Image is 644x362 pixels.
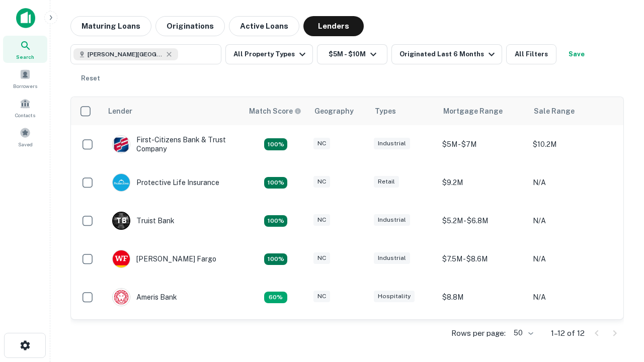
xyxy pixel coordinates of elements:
[437,240,528,278] td: $7.5M - $8.6M
[313,252,330,264] div: NC
[313,138,330,149] div: NC
[249,106,299,117] h6: Match Score
[528,97,618,125] th: Sale Range
[16,53,34,61] span: Search
[374,291,415,302] div: Hospitality
[112,173,219,192] div: Protective Life Insurance
[264,138,287,150] div: Matching Properties: 2, hasApolloMatch: undefined
[528,163,618,202] td: N/A
[443,105,503,117] div: Mortgage Range
[528,316,618,354] td: N/A
[317,44,387,64] button: $5M - $10M
[225,44,313,64] button: All Property Types
[229,16,299,36] button: Active Loans
[15,111,35,119] span: Contacts
[3,94,47,121] a: Contacts
[70,16,151,36] button: Maturing Loans
[112,288,177,306] div: Ameris Bank
[88,50,163,59] span: [PERSON_NAME][GEOGRAPHIC_DATA], [GEOGRAPHIC_DATA]
[102,97,243,125] th: Lender
[249,106,301,117] div: Capitalize uses an advanced AI algorithm to match your search with the best lender. The match sco...
[437,97,528,125] th: Mortgage Range
[506,44,556,64] button: All Filters
[560,44,593,64] button: Save your search to get updates of matches that match your search criteria.
[113,136,130,153] img: picture
[374,176,399,188] div: Retail
[594,249,644,298] iframe: Chat Widget
[112,250,216,268] div: [PERSON_NAME] Fargo
[155,16,225,36] button: Originations
[528,202,618,240] td: N/A
[112,212,175,230] div: Truist Bank
[374,214,410,226] div: Industrial
[437,125,528,163] td: $5M - $7M
[551,327,585,339] p: 1–12 of 12
[113,174,130,191] img: picture
[374,252,410,264] div: Industrial
[510,326,535,340] div: 50
[528,240,618,278] td: N/A
[3,123,47,150] a: Saved
[243,97,308,125] th: Capitalize uses an advanced AI algorithm to match your search with the best lender. The match sco...
[313,176,330,188] div: NC
[264,215,287,227] div: Matching Properties: 3, hasApolloMatch: undefined
[308,97,369,125] th: Geography
[437,163,528,202] td: $9.2M
[113,289,130,306] img: picture
[314,105,354,117] div: Geography
[534,105,575,117] div: Sale Range
[437,202,528,240] td: $5.2M - $6.8M
[369,97,437,125] th: Types
[116,216,126,226] p: T B
[16,8,35,28] img: capitalize-icon.png
[18,140,33,148] span: Saved
[451,327,506,339] p: Rows per page:
[264,292,287,304] div: Matching Properties: 1, hasApolloMatch: undefined
[528,125,618,163] td: $10.2M
[113,250,130,267] img: picture
[391,44,502,64] button: Originated Last 6 Months
[112,135,233,153] div: First-citizens Bank & Trust Company
[74,68,107,88] button: Reset
[375,105,396,117] div: Types
[437,278,528,316] td: $8.8M
[264,177,287,189] div: Matching Properties: 2, hasApolloMatch: undefined
[313,214,330,226] div: NC
[374,138,410,149] div: Industrial
[437,316,528,354] td: $9.2M
[13,82,37,90] span: Borrowers
[313,291,330,302] div: NC
[399,48,498,60] div: Originated Last 6 Months
[3,65,47,92] a: Borrowers
[3,36,47,63] a: Search
[264,253,287,265] div: Matching Properties: 2, hasApolloMatch: undefined
[108,105,132,117] div: Lender
[303,16,364,36] button: Lenders
[528,278,618,316] td: N/A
